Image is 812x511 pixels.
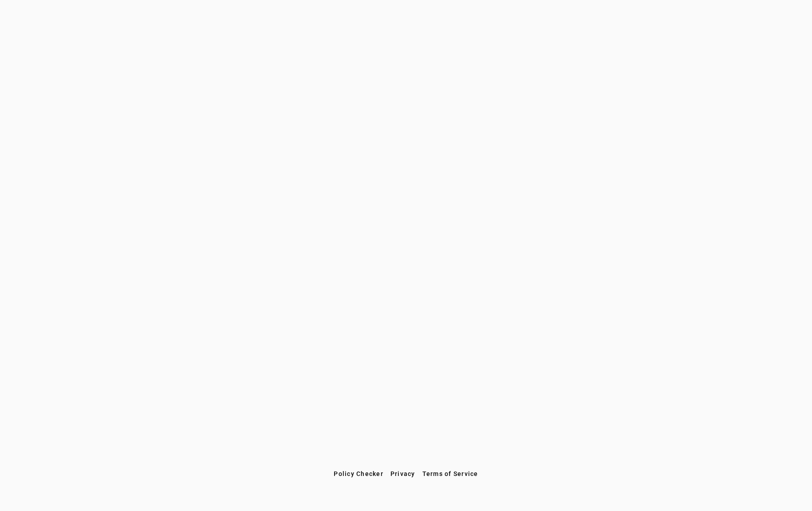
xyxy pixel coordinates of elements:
[330,466,387,482] button: Policy Checker
[334,470,383,477] span: Policy Checker
[419,466,482,482] button: Terms of Service
[390,470,415,477] span: Privacy
[387,466,419,482] button: Privacy
[422,470,478,477] span: Terms of Service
